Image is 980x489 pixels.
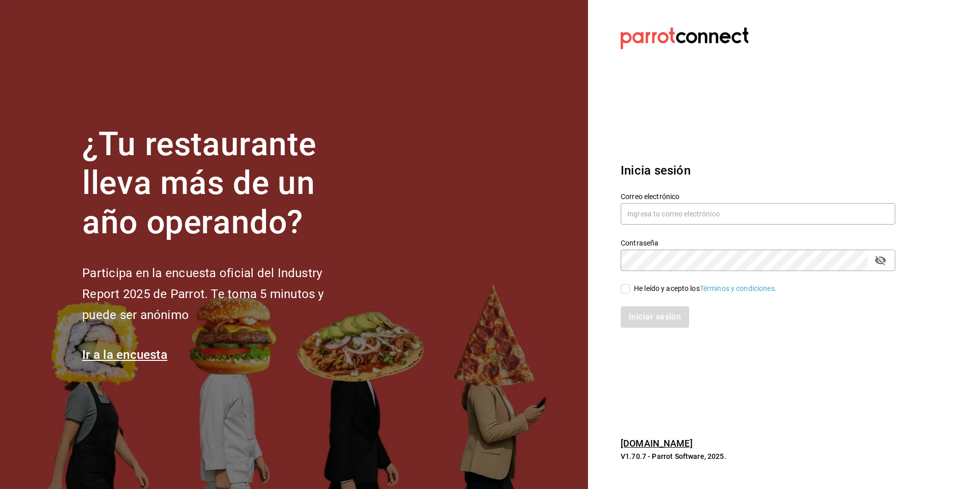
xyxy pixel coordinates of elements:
[621,451,895,461] p: V1.70.7 - Parrot Software, 2025.
[82,125,358,242] h1: ¿Tu restaurante lleva más de un año operando?
[621,161,895,180] h3: Inicia sesión
[621,192,895,200] label: Correo electrónico
[621,438,693,449] a: [DOMAIN_NAME]
[872,252,889,269] button: passwordField
[621,239,895,246] label: Contraseña
[634,283,777,294] div: He leído y acepto los
[82,263,358,325] h2: Participa en la encuesta oficial del Industry Report 2025 de Parrot. Te toma 5 minutos y puede se...
[621,203,895,225] input: Ingresa tu correo electrónico
[82,348,167,362] a: Ir a la encuesta
[700,284,777,292] a: Términos y condiciones.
